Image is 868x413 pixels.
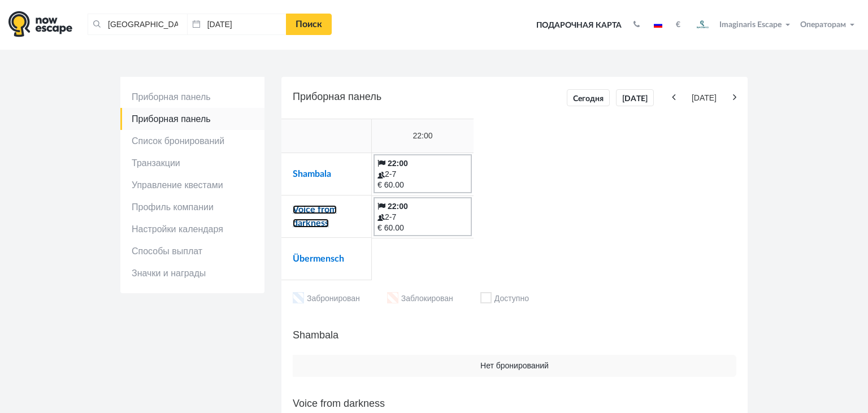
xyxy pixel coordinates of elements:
a: Сегодня [567,89,610,106]
a: Значки и награды [120,262,264,284]
a: Приборная панель [120,108,264,130]
a: [DATE] [616,89,654,106]
a: 22:00 2-7 € 60.00 [374,197,472,236]
a: 22:00 2-7 € 60.00 [374,154,472,193]
a: Übermensch [293,254,344,263]
img: ru.jpg [654,22,662,28]
b: 22:00 [388,202,408,211]
button: € [670,19,686,31]
li: Забронирован [293,292,360,306]
a: Транзакции [120,152,264,174]
a: Список бронирований [120,130,264,152]
li: Доступно [480,292,529,306]
div: € 60.00 [377,223,468,233]
a: Профиль компании [120,196,264,218]
a: Настройки календаря [120,218,264,240]
button: Imaginaris Escape [689,14,795,36]
h5: Voice from darkness [293,395,736,412]
h5: Приборная панель [293,88,736,107]
span: Imaginaris Escape [719,19,782,29]
a: Приборная панель [120,86,264,108]
td: Нет бронирований [293,355,736,377]
td: 22:00 [372,119,474,153]
a: Подарочная карта [532,13,626,38]
a: Способы выплат [120,240,264,262]
button: Операторам [797,19,860,31]
a: Управление квестами [120,174,264,196]
input: Город или название квеста [88,14,187,35]
div: 2-7 [377,212,468,223]
div: € 60.00 [377,180,468,190]
div: 2-7 [377,169,468,180]
input: Дата [187,14,287,35]
h5: Shambala [293,327,736,344]
strong: € [676,21,680,29]
a: Voice from darkness [293,205,337,228]
li: Заблокирован [387,292,453,306]
a: Shambala [293,169,331,179]
span: Операторам [800,21,846,29]
b: 22:00 [388,159,408,168]
a: Поиск [286,14,332,35]
img: logo [8,11,72,37]
span: [DATE] [678,93,730,103]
